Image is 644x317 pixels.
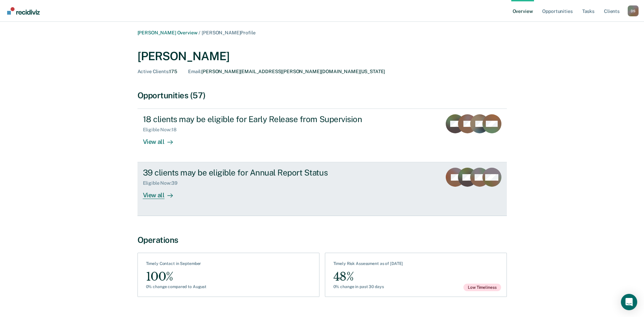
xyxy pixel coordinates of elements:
[137,49,507,63] div: [PERSON_NAME]
[202,30,255,35] span: [PERSON_NAME] Profile
[143,127,182,133] div: Eligible Now : 18
[143,168,381,178] div: 39 clients may be eligible for Annual Report Status
[137,90,507,100] div: Opportunities (57)
[333,261,403,269] div: Timely Risk Assessment as of [DATE]
[137,69,169,74] span: Active Clients :
[463,284,501,291] span: Low Timeliness
[137,69,178,74] div: 175
[333,269,403,284] div: 48%
[146,269,207,284] div: 100%
[197,30,202,35] span: /
[146,284,207,289] div: 0% change compared to August
[137,235,507,245] div: Operations
[143,180,183,186] div: Eligible Now : 39
[188,69,385,74] div: [PERSON_NAME][EMAIL_ADDRESS][PERSON_NAME][DOMAIN_NAME][US_STATE]
[628,5,639,16] div: D S
[137,109,507,162] a: 18 clients may be eligible for Early Release from SupervisionEligible Now:18View all
[7,7,40,15] img: Recidiviz
[137,162,507,216] a: 39 clients may be eligible for Annual Report StatusEligible Now:39View all
[333,284,403,289] div: 0% change in past 30 days
[146,261,207,269] div: Timely Contact in September
[188,69,201,74] span: Email :
[143,133,181,146] div: View all
[628,5,639,16] button: Profile dropdown button
[143,114,381,124] div: 18 clients may be eligible for Early Release from Supervision
[137,30,198,35] a: [PERSON_NAME] Overview
[621,294,637,310] div: Open Intercom Messenger
[143,186,181,199] div: View all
